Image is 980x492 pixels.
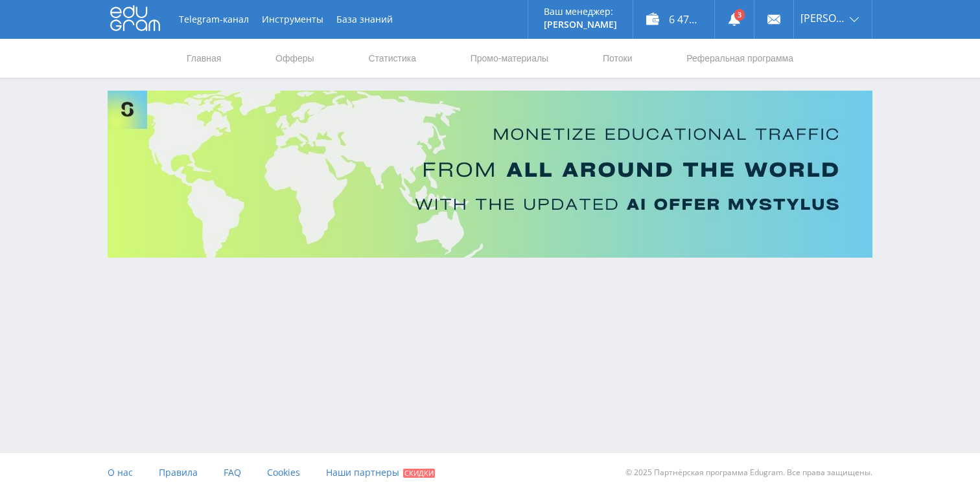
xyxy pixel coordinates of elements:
[267,453,300,492] a: Cookies
[800,13,846,23] span: [PERSON_NAME]
[108,453,133,492] a: О нас
[469,39,550,78] a: Промо-материалы
[267,466,300,478] span: Cookies
[326,466,399,478] span: Наши партнеры
[159,453,198,492] a: Правила
[496,453,872,492] div: © 2025 Партнёрская программа Edugram. Все права защищены.
[224,453,241,492] a: FAQ
[185,39,222,78] a: Главная
[274,39,316,78] a: Офферы
[544,19,617,30] p: [PERSON_NAME]
[159,466,198,478] span: Правила
[601,39,634,78] a: Потоки
[108,466,133,478] span: О нас
[224,466,241,478] span: FAQ
[108,91,872,258] img: Banner
[367,39,417,78] a: Статистика
[685,39,795,78] a: Реферальная программа
[403,469,435,478] span: Скидки
[544,6,617,17] p: Ваш менеджер:
[326,453,435,492] a: Наши партнеры Скидки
